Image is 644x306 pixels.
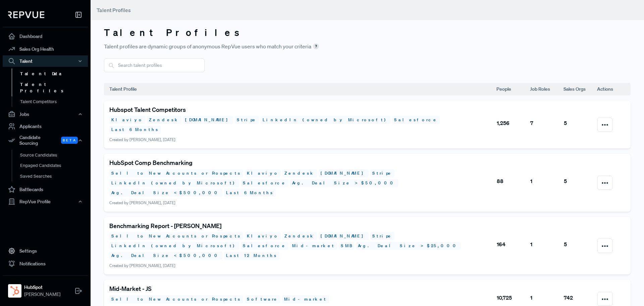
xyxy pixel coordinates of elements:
button: Jobs [3,108,88,120]
div: Zendesk [282,169,317,177]
span: Created by [PERSON_NAME], [DATE] [109,263,175,268]
span: [PERSON_NAME] [24,291,60,298]
div: Avg. Deal Size < $500,000 [109,252,222,260]
div: Candidate Sourcing [3,133,88,148]
div: Mid-market [282,295,329,303]
a: Applicants [3,120,88,133]
div: Avg. Deal Size > $50,000 [290,179,398,187]
a: Engaged Candidates [12,160,97,171]
div: LinkedIn (owned by Microsoft) [109,179,239,187]
a: Settings [3,245,88,257]
h6: 10,725 [497,295,530,301]
h6: 1 [530,295,563,301]
a: Saved Searches [12,171,97,182]
a: Source Candidates [12,150,97,161]
a: Dashboard [3,30,88,43]
div: LinkedIn (owned by Microsoft) [261,116,390,124]
div: Klaviyo [245,232,281,240]
h5: HubSpot Comp Benchmarking [109,159,496,167]
div: Software [245,295,280,303]
div: Salesforce [392,116,440,124]
h6: 7 [530,120,563,126]
strong: HubSpot [24,284,60,291]
div: Stripe [370,232,394,240]
h6: 742 [564,295,597,301]
div: Mid-market [290,242,337,250]
div: LinkedIn (owned by Microsoft) [109,242,239,250]
span: Created by [PERSON_NAME], [DATE] [109,200,175,206]
h6: 5 [564,241,597,248]
h5: Hubspot Talent Competitors [109,106,496,114]
div: Sell to New Accounts or Prospects [109,295,243,303]
div: Sell to New Accounts or Prospects [109,232,243,240]
a: Battlecards [3,183,88,196]
div: Salesforce [241,179,288,187]
a: HubSpotHubSpot[PERSON_NAME] [3,275,88,301]
div: Sell to New Accounts or Prospects [109,169,243,177]
div: Stripe [370,169,394,177]
h5: Benchmarking Report - [PERSON_NAME] [109,222,496,230]
button: RepVue Profile [3,196,88,207]
th: Sales Orgs [563,83,597,95]
div: Salesforce [241,242,288,250]
button: Candidate Sourcing Beta [3,133,88,148]
div: Last 6 Months [109,126,161,134]
h3: Talent Profiles [104,27,319,38]
div: [DOMAIN_NAME] [183,116,233,124]
a: Sales Org Health [3,43,88,55]
h6: 88 [497,178,530,184]
div: Last 6 Months [224,189,276,197]
th: People [496,83,530,95]
span: Talent profiles are dynamic groups of anonymous RepVue users who match your criteria [104,42,319,50]
h6: 164 [497,241,530,248]
div: Last 12 Months [224,252,279,260]
span: Talent Profiles [97,7,131,13]
th: Talent Profile [104,83,496,95]
th: Actions [597,83,631,95]
h6: 1 [530,241,563,248]
img: RepVue [8,11,44,18]
div: Avg. Deal Size < $500,000 [109,189,222,197]
h5: Mid-Market - JS [109,285,496,293]
h6: 1 [530,178,563,184]
th: Job Roles [530,83,563,95]
a: Notifications [3,257,88,270]
a: Talent Data [12,69,97,79]
div: Stripe [235,116,259,124]
span: Created by [PERSON_NAME], [DATE] [109,137,175,142]
h6: 5 [564,120,597,126]
div: Avg. Deal Size > $25,000 [356,242,461,250]
a: Talent Profiles [12,79,97,96]
div: Zendesk [282,232,317,240]
div: [DOMAIN_NAME] [319,232,369,240]
h6: 1,256 [497,120,530,126]
button: Talent [3,55,88,67]
div: Klaviyo [109,116,145,124]
input: Search talent profiles [104,58,205,72]
div: Zendesk [147,116,181,124]
div: SMB [339,242,354,250]
span: Beta [61,137,78,144]
a: Talent Competitors [12,96,97,107]
img: HubSpot [9,286,20,296]
div: Klaviyo [245,169,281,177]
h6: 5 [564,178,597,184]
div: [DOMAIN_NAME] [319,169,369,177]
